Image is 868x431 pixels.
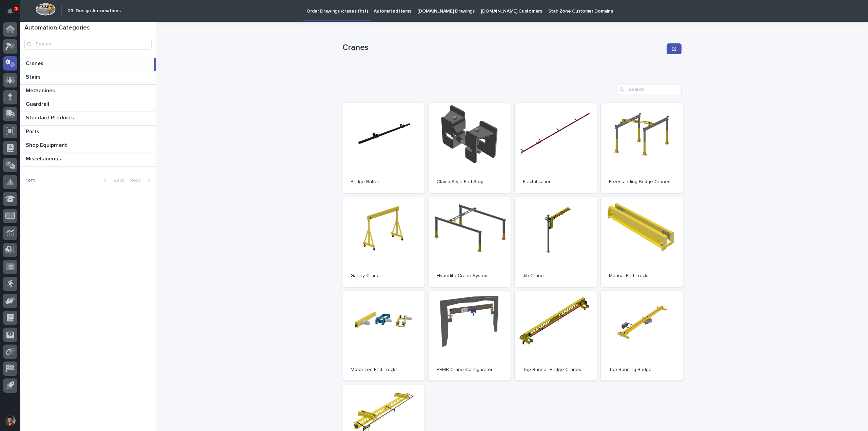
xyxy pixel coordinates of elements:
p: Stairs [26,73,42,80]
a: MiscellaneousMiscellaneous [20,153,156,166]
a: Electrification [515,103,597,193]
p: Freestanding Bridge Cranes [609,179,675,185]
p: Shop Equipment [26,141,68,149]
button: Next [127,177,156,183]
span: Next [130,178,144,183]
input: Search [24,39,152,50]
a: Top Running Bridge [601,291,683,381]
p: Guardrail [26,100,51,107]
p: Electrification [523,179,589,185]
a: Motorized End Trucks [342,291,425,381]
p: Top Runner Bridge Cranes [523,367,589,373]
p: PEMB Crane Configurator [437,367,502,373]
p: Top Running Bridge [609,367,675,373]
button: Back [98,177,127,183]
input: Search [617,84,682,95]
p: Cranes [342,43,664,53]
a: MezzaninesMezzanines [20,85,156,98]
p: Cranes [26,59,45,67]
p: Gantry Crane [351,273,416,279]
div: Notifications1 [8,8,17,19]
a: StairsStairs [20,71,156,85]
h1: Automation Categories [24,24,152,32]
p: Miscellaneous [26,154,62,162]
p: Jib Crane [523,273,589,279]
p: Hyperlite Crane System [437,273,502,279]
a: Bridge Buffer [342,103,425,193]
p: 1 [15,6,17,11]
a: Shop EquipmentShop Equipment [20,139,156,153]
p: Clamp Style End Stop [437,179,502,185]
p: Parts [26,127,41,135]
span: Back [110,178,124,183]
button: users-avatar [3,413,17,428]
a: Freestanding Bridge Cranes [601,103,683,193]
a: PartsParts [20,126,156,139]
a: Gantry Crane [342,197,425,287]
p: Manual End Trucks [609,273,675,279]
a: GuardrailGuardrail [20,98,156,112]
a: Clamp Style End Stop [429,103,511,193]
a: Manual End Trucks [601,197,683,287]
p: Standard Products [26,113,75,121]
p: Motorized End Trucks [351,367,416,373]
p: 1 of 1 [20,172,40,189]
a: PEMB Crane Configurator [429,291,511,381]
a: CranesCranes [20,58,156,71]
a: Hyperlite Crane System [429,197,511,287]
button: Notifications [3,4,17,18]
a: Jib Crane [515,197,597,287]
h2: 03. Design Automations [67,8,121,14]
a: Top Runner Bridge Cranes [515,291,597,381]
img: Workspace Logo [36,3,56,16]
p: Bridge Buffer [351,179,416,185]
p: Mezzanines [26,86,56,94]
a: Standard ProductsStandard Products [20,112,156,125]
